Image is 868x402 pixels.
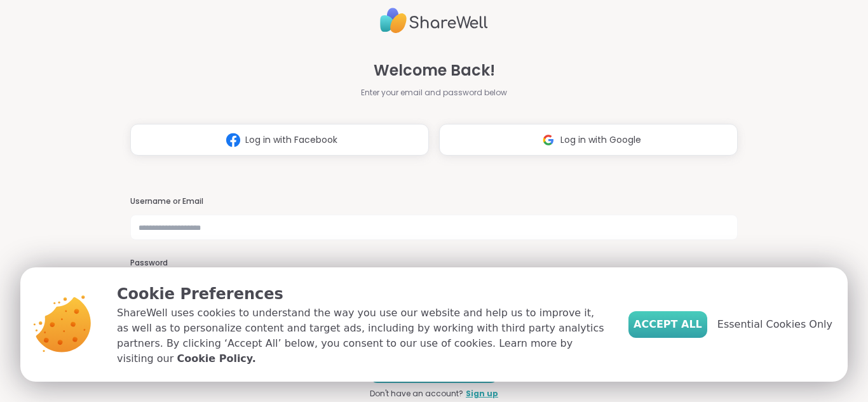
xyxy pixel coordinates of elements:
img: ShareWell Logo [380,3,488,39]
button: Log in with Google [439,124,738,156]
p: ShareWell uses cookies to understand the way you use our website and help us to improve it, as we... [117,305,608,366]
span: Welcome Back! [374,59,495,82]
button: Accept All [628,311,707,338]
a: Sign up [466,388,498,399]
span: Enter your email and password below [361,87,507,98]
h3: Username or Email [130,196,738,207]
span: Essential Cookies Only [717,317,832,332]
h3: Password [130,258,738,269]
span: Log in with Facebook [245,133,337,147]
img: ShareWell Logomark [221,128,245,152]
span: Don't have an account? [370,388,463,399]
p: Cookie Preferences [117,283,608,305]
a: Cookie Policy. [177,351,255,366]
span: Accept All [634,317,702,332]
button: Log in with Facebook [130,124,429,156]
span: Log in with Google [560,133,641,147]
img: ShareWell Logomark [536,128,560,152]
